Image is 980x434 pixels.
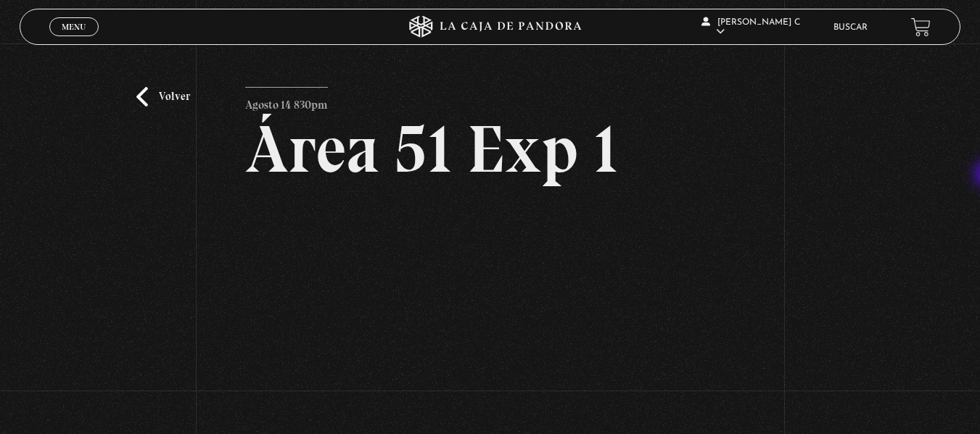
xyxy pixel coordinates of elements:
[701,18,800,36] span: [PERSON_NAME] C
[245,87,328,116] p: Agosto 14 830pm
[136,87,190,107] a: Volver
[57,35,91,45] span: Cerrar
[62,22,86,31] span: Menu
[245,116,734,183] h2: Área 51 Exp 1
[833,23,868,32] a: Buscar
[911,17,931,36] a: View your shopping cart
